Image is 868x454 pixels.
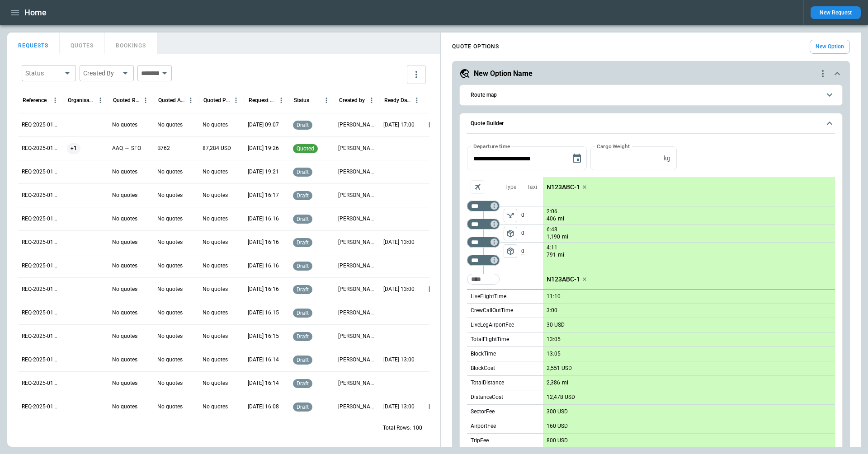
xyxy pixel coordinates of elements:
[22,262,60,270] p: REQ-2025-011167
[275,94,287,106] button: Request Created At (UTC+1:00) column menu
[203,262,228,270] p: No quotes
[203,239,228,246] p: No quotes
[474,69,533,79] h5: New Option Name
[295,357,311,363] span: draft
[112,192,137,199] p: No quotes
[597,142,630,150] label: Cargo Weight
[157,192,183,199] p: No quotes
[112,262,137,270] p: No quotes
[471,180,484,194] span: Aircraft selection
[383,356,415,364] p: 08/04/2026 13:00
[25,69,61,78] div: Status
[248,332,279,340] p: 21/08/2025 16:15
[94,94,106,106] button: Organisation column menu
[112,121,137,129] p: No quotes
[49,94,61,106] button: Reference column menu
[547,251,556,259] p: 791
[248,239,279,246] p: 21/08/2025 16:16
[459,68,843,79] button: New Option Namequote-option-actions
[383,121,415,129] p: 23/08/2025 17:00
[112,356,137,364] p: No quotes
[112,403,137,411] p: No quotes
[547,322,565,328] p: 30 USD
[157,286,183,293] p: No quotes
[817,68,828,79] div: quote-option-actions
[547,379,560,386] p: 2,386
[664,154,670,162] p: kg
[547,351,561,357] p: 13:05
[22,121,60,129] p: REQ-2025-011173
[471,379,504,387] p: TotalDistance
[568,150,586,168] button: Choose date, selected date is Aug 19, 2025
[504,209,517,222] span: Type of sector
[547,293,561,300] p: 11:10
[157,215,183,223] p: No quotes
[112,145,141,152] p: AAQ → SFO
[157,403,183,411] p: No quotes
[7,33,60,54] button: REQUESTS
[203,192,228,199] p: No quotes
[383,286,415,293] p: 01/04/2026 13:00
[157,309,183,317] p: No quotes
[157,262,183,270] p: No quotes
[203,332,228,340] p: No quotes
[504,244,517,258] button: left aligned
[295,122,311,128] span: draft
[471,422,496,430] p: AirportFee
[248,168,279,176] p: 21/08/2025 19:21
[248,286,279,293] p: 21/08/2025 16:16
[467,274,500,285] div: Too short
[295,310,311,316] span: draft
[547,183,580,191] p: N123ABC-1
[338,309,376,317] p: aliona aerios+2
[22,286,60,293] p: REQ-2025-011166
[471,393,503,401] p: DistanceCost
[521,225,543,242] p: 0
[23,97,47,103] div: Reference
[24,7,47,18] h1: Home
[157,332,183,340] p: No quotes
[60,33,105,54] button: QUOTES
[157,168,183,176] p: No quotes
[249,97,275,103] div: Request Created At (UTC+1:00)
[203,215,228,223] p: No quotes
[203,403,228,411] p: No quotes
[471,350,496,358] p: BlockTime
[504,227,517,240] span: Type of sector
[248,356,279,364] p: 21/08/2025 16:14
[338,379,376,387] p: aliona aerios+2
[248,192,279,199] p: 21/08/2025 16:17
[452,45,499,49] h4: QUOTE OPTIONS
[22,332,60,340] p: REQ-2025-011164
[547,226,557,233] p: 6:48
[248,262,279,270] p: 21/08/2025 16:16
[383,424,411,432] p: Total Rows:
[295,145,316,152] span: quoted
[157,379,183,387] p: No quotes
[467,255,500,266] div: Too short
[471,336,509,343] p: TotalFlightTime
[230,94,242,106] button: Quoted Price column menu
[383,239,415,246] p: 25/08/2025 13:00
[295,286,311,293] span: draft
[321,94,332,106] button: Status column menu
[471,365,495,372] p: BlockCost
[338,286,376,293] p: aliona aerios+2
[547,408,568,415] p: 300 USD
[506,229,515,238] span: package_2
[22,145,60,152] p: REQ-2025-011172
[467,113,835,134] button: Quote Builder
[411,94,423,106] button: Ready Date & Time (UTC+1:00) column menu
[185,94,197,106] button: Quoted Aircraft column menu
[429,97,456,103] div: Required Date & Time (UTC+1:00)
[338,192,376,199] p: aliona aerios+2
[338,262,376,270] p: aliona aerios+2
[547,276,580,283] p: N123ABC-1
[467,201,500,211] div: Too short
[157,239,183,246] p: No quotes
[547,307,557,314] p: 3:00
[562,379,568,387] p: mi
[467,219,500,229] div: Too short
[547,437,568,444] p: 800 USD
[521,243,543,260] p: 0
